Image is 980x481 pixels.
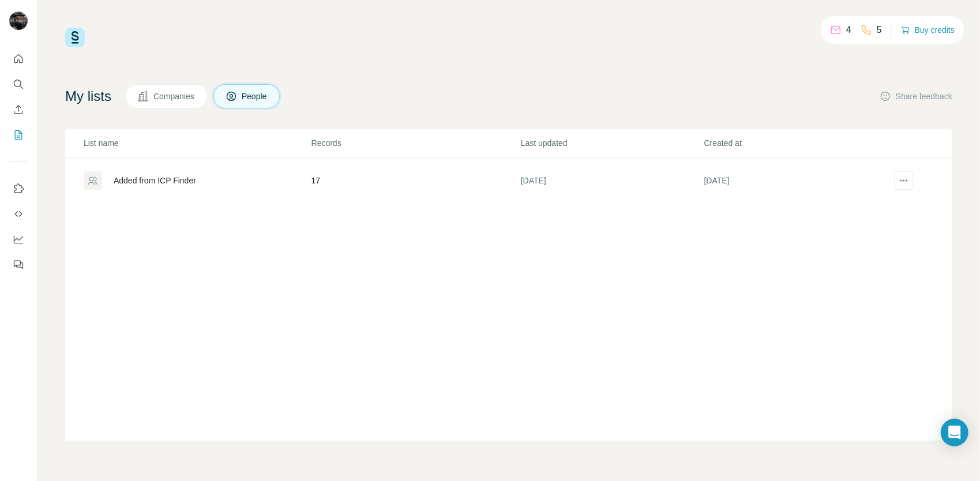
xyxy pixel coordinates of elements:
p: 4 [846,23,851,37]
p: Last updated [521,137,703,149]
p: Records [311,137,520,149]
span: Companies [153,91,196,102]
button: My lists [9,125,28,145]
div: Added from ICP Finder [114,175,196,186]
button: Buy credits [901,22,955,38]
button: Share feedback [880,91,952,102]
button: Feedback [9,254,28,275]
img: Surfe Logo [65,28,85,47]
img: Avatar [9,12,28,30]
button: actions [895,171,913,190]
button: Enrich CSV [9,99,28,120]
td: 17 [311,157,520,204]
button: Quick start [9,48,28,69]
p: List name [84,137,310,149]
td: [DATE] [520,157,704,204]
p: Created at [704,137,887,149]
td: [DATE] [704,157,887,204]
button: Dashboard [9,229,28,250]
button: Use Surfe on LinkedIn [9,178,28,199]
span: People [242,91,268,102]
p: 5 [877,23,882,37]
div: Open Intercom Messenger [941,419,968,446]
h4: My lists [65,87,111,106]
button: Use Surfe API [9,204,28,224]
button: Search [9,74,28,95]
